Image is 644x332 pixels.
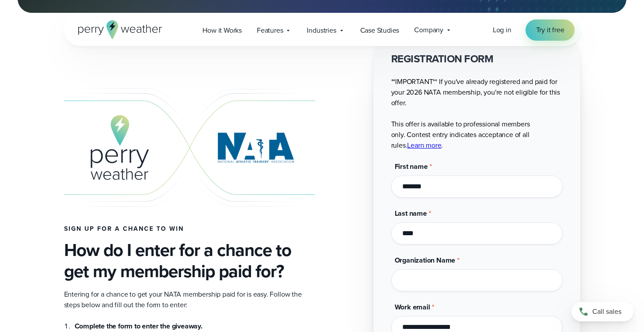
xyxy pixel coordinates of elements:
[257,25,283,36] span: Features
[64,225,315,233] h4: Sign up for a chance to win
[395,208,427,218] span: Last name
[202,25,242,36] span: How it Works
[526,19,575,41] a: Try it free
[64,240,315,282] h3: How do I enter for a chance to get my membership paid for?
[572,302,633,321] a: Call sales
[75,321,202,331] strong: Complete the form to enter the giveaway.
[395,255,456,265] span: Organization Name
[353,21,407,39] a: Case Studies
[64,289,315,310] p: Entering for a chance to get your NATA membership paid for is easy. Follow the steps below and fi...
[395,161,428,172] span: First name
[307,25,336,36] span: Industries
[407,140,441,150] a: Learn more
[391,51,494,67] strong: REGISTRATION FORM
[592,306,621,317] span: Call sales
[195,21,249,39] a: How it Works
[536,25,564,35] span: Try it free
[395,302,430,312] span: Work email
[493,25,511,35] a: Log in
[360,25,400,36] span: Case Studies
[414,25,443,35] span: Company
[391,76,563,151] p: **IMPORTANT** If you've already registered and paid for your 2026 NATA membership, you're not eli...
[493,25,511,35] span: Log in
